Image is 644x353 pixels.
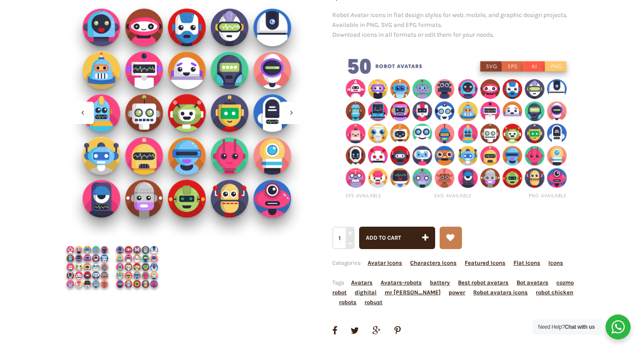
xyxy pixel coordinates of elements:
img: RobotAvatar Icons Cover [112,242,162,292]
span: Tags [332,279,574,306]
a: Flat Icons [513,259,540,266]
span: Add to cart [366,234,401,241]
a: Avatar Icons [368,259,402,266]
input: Qty [332,227,353,249]
a: mr [PERSON_NAME] [385,289,441,296]
a: Bot avatars [517,279,548,286]
a: Best robot avatars [458,279,508,286]
a: Characters Icons [410,259,457,266]
a: battery [430,279,450,286]
a: robot chicken [536,289,573,296]
button: Add to cart [359,227,435,249]
a: robots [339,299,356,306]
strong: Chat with us [565,324,595,330]
img: Robot Avatar icons png/svg/eps [332,46,581,212]
a: Avatars-robots [381,279,422,286]
p: Robot Avatar icons in flat design styles for web, mobile, and graphic design projects. Available ... [332,10,581,40]
a: Featured Icons [465,259,505,266]
a: power [449,289,465,296]
a: dighital [355,289,377,296]
span: Categories [332,259,563,266]
a: Icons [548,259,563,266]
img: Robot Avatar Icons [63,242,112,292]
span: Need Help? [538,324,595,330]
a: robust [364,299,382,306]
a: Robot avatars icons [473,289,528,296]
a: Avatars [351,279,373,286]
